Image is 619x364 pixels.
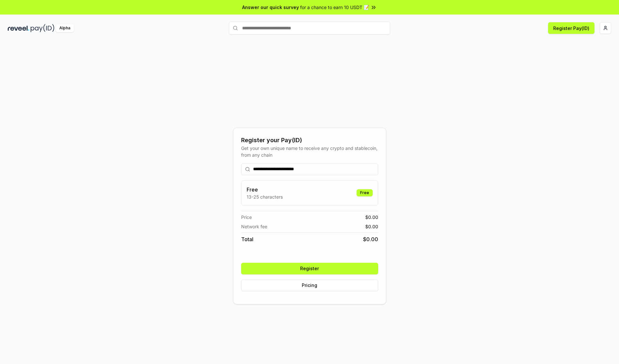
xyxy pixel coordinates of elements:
[241,136,378,145] div: Register your Pay(ID)
[247,193,283,200] p: 13-25 characters
[241,223,267,230] span: Network fee
[241,214,252,221] span: Price
[548,22,594,34] button: Register Pay(ID)
[56,24,74,32] div: Alpha
[363,235,378,243] span: $ 0.00
[300,4,369,11] span: for a chance to earn 10 USDT 📝
[8,24,29,32] img: reveel_dark
[247,186,283,193] h3: Free
[357,189,373,196] div: Free
[241,280,378,291] button: Pricing
[365,214,378,221] span: $ 0.00
[242,4,299,11] span: Answer our quick survey
[31,24,54,32] img: pay_id
[365,223,378,230] span: $ 0.00
[241,145,378,158] div: Get your own unique name to receive any crypto and stablecoin, from any chain
[241,263,378,274] button: Register
[241,235,253,243] span: Total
